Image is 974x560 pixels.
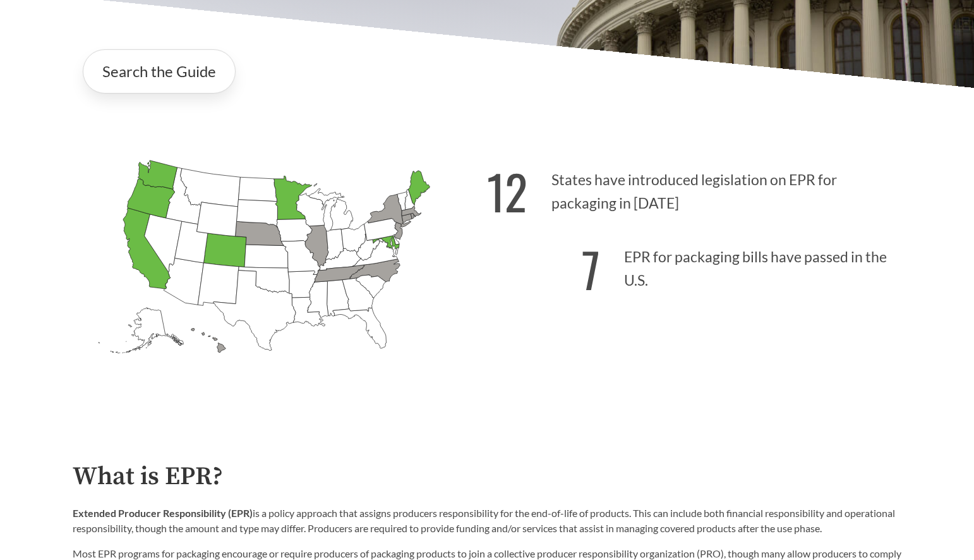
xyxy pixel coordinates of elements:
[73,507,253,519] strong: Extended Producer Responsibility (EPR)
[73,506,901,536] p: is a policy approach that assigns producers responsibility for the end-of-life of products. This ...
[487,156,527,226] strong: 12
[83,49,236,94] a: Search the Guide
[487,149,901,227] p: States have introduced legislation on EPR for packaging in [DATE]
[487,226,901,304] p: EPR for packaging bills have passed in the U.S.
[582,234,600,304] strong: 7
[73,463,901,491] h2: What is EPR?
